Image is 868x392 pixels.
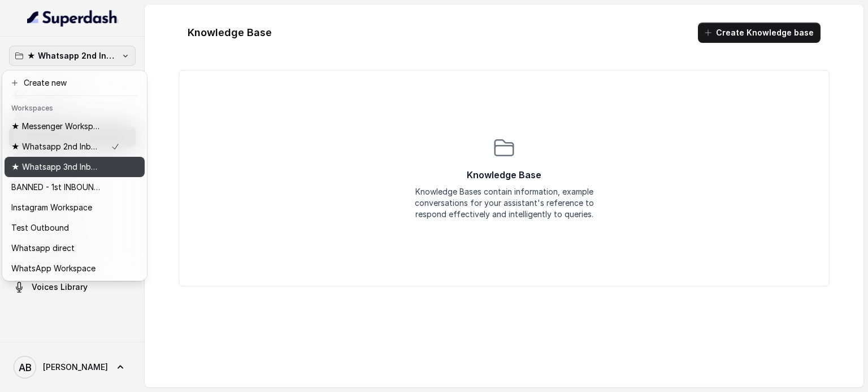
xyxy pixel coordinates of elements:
p: ★ Messenger Workspace [11,120,102,133]
header: Workspaces [5,98,145,116]
p: Whatsapp direct [11,241,75,255]
p: WhatsApp Workspace [11,262,96,275]
p: ★ Whatsapp 2nd Inbound BM5 [11,140,102,153]
p: BANNED - 1st INBOUND Workspace [11,180,102,194]
p: Test Outbound [11,221,69,235]
button: ★ Whatsapp 2nd Inbound BM5 [9,46,136,66]
button: Create new [5,73,145,93]
div: ★ Whatsapp 2nd Inbound BM5 [2,71,147,281]
p: ★ Whatsapp 2nd Inbound BM5 [27,49,118,63]
p: Instagram Workspace [11,201,92,214]
p: ★ Whatsapp 3nd Inbound BM5 [11,160,102,174]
